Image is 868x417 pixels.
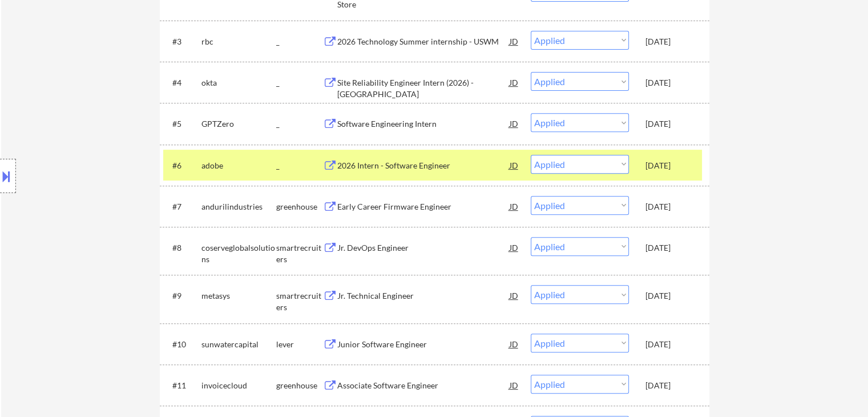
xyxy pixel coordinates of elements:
[201,77,276,89] div: okta
[201,118,276,130] div: GPTZero
[645,36,696,47] div: [DATE]
[201,380,276,391] div: invoicecloud
[645,290,696,302] div: [DATE]
[337,77,510,99] div: Site Reliability Engineer Intern (2026) - [GEOGRAPHIC_DATA]
[276,160,323,171] div: _
[508,375,520,395] div: JD
[276,339,323,350] div: lever
[337,290,510,302] div: Jr. Technical Engineer
[276,118,323,130] div: _
[337,242,510,254] div: Jr. DevOps Engineer
[172,290,192,302] div: #9
[337,36,510,47] div: 2026 Technology Summer internship - USWM
[276,380,323,391] div: greenhouse
[508,285,520,306] div: JD
[172,339,192,350] div: #10
[337,118,510,130] div: Software Engineering Intern
[508,31,520,51] div: JD
[276,201,323,212] div: greenhouse
[645,77,696,89] div: [DATE]
[337,201,510,212] div: Early Career Firmware Engineer
[645,339,696,350] div: [DATE]
[508,72,520,93] div: JD
[508,113,520,134] div: JD
[337,380,510,391] div: Associate Software Engineer
[508,334,520,354] div: JD
[276,36,323,47] div: _
[508,237,520,258] div: JD
[645,118,696,130] div: [DATE]
[201,201,276,212] div: andurilindustries
[172,36,192,47] div: #3
[201,290,276,302] div: metasys
[201,339,276,350] div: sunwatercapital
[201,160,276,171] div: adobe
[276,290,323,312] div: smartrecruiters
[508,196,520,216] div: JD
[508,155,520,175] div: JD
[276,77,323,89] div: _
[337,339,510,350] div: Junior Software Engineer
[645,201,696,212] div: [DATE]
[201,36,276,47] div: rbc
[645,242,696,254] div: [DATE]
[645,160,696,171] div: [DATE]
[276,242,323,264] div: smartrecruiters
[645,380,696,391] div: [DATE]
[172,380,192,391] div: #11
[201,242,276,264] div: coserveglobalsolutions
[337,160,510,171] div: 2026 Intern - Software Engineer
